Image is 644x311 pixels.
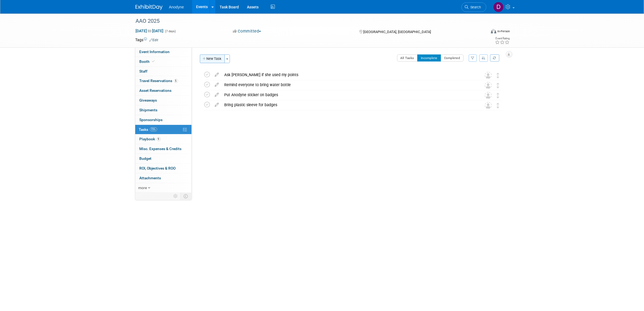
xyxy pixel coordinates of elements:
a: ROI, Objectives & ROO [135,164,191,173]
span: 5 [174,79,178,83]
div: AAO 2025 [134,16,478,26]
span: Budget [140,156,152,161]
div: Put Anodyne sticker on badges [222,90,474,99]
span: 73% [150,127,157,131]
a: Refresh [490,54,499,61]
div: Event Format [454,28,510,36]
span: Giveaways [140,98,157,102]
a: more [135,183,191,193]
div: Remind everyone to bring water bottle [222,80,474,89]
i: Move task [497,103,500,108]
span: Misc. Expenses & Credits [140,147,182,151]
span: Anodyne [169,5,184,9]
td: Toggle Event Tabs [180,193,191,200]
i: Move task [497,73,500,78]
div: Bring plastic sleeve for badges [222,100,474,109]
a: Search [461,2,486,12]
button: Incomplete [417,54,441,61]
span: (7 days) [165,30,176,33]
div: In-Person [497,29,510,33]
td: Personalize Event Tab Strip [171,193,181,200]
img: Unassigned [485,82,492,89]
span: Search [469,5,481,9]
a: Playbook9 [135,134,191,144]
img: Unassigned [485,102,492,109]
div: Event Rating [495,37,510,40]
a: Sponsorships [135,115,191,125]
a: Booth [135,57,191,66]
a: Staff [135,67,191,76]
a: Misc. Expenses & Credits [135,144,191,154]
img: Dawn Jozwiak [493,2,504,12]
i: Move task [497,83,500,88]
img: Format-Inperson.png [491,29,496,33]
button: All Tasks [397,54,418,61]
a: Shipments [135,105,191,115]
a: edit [212,102,222,107]
span: [GEOGRAPHIC_DATA], [GEOGRAPHIC_DATA] [363,30,431,34]
a: Attachments [135,173,191,183]
a: Edit [150,38,158,42]
span: Event Information [140,50,170,54]
a: edit [212,82,222,87]
a: edit [212,72,222,77]
span: Staff [140,69,148,73]
span: to [147,29,152,33]
span: ROI, Objectives & ROO [140,166,176,170]
i: Booth reservation complete [152,60,155,63]
span: more [138,186,147,190]
span: Travel Reservations [140,79,178,83]
img: Unassigned [485,92,492,99]
span: 9 [157,137,161,141]
span: Shipments [140,108,158,112]
a: Event Information [135,47,191,57]
img: Unassigned [485,72,492,79]
img: ExhibitDay [136,5,163,10]
a: edit [212,92,222,97]
button: New Task [200,54,225,63]
span: Playbook [140,137,161,141]
a: Asset Reservations [135,86,191,95]
button: Completed [441,54,464,61]
span: [DATE] [DATE] [136,28,164,33]
span: Tasks [139,127,157,132]
a: Giveaways [135,96,191,105]
a: Tasks73% [135,125,191,134]
span: Booth [140,59,156,64]
i: Move task [497,93,500,98]
td: Tags [136,37,158,43]
a: Travel Reservations5 [135,76,191,86]
span: Sponsorships [140,118,163,122]
div: Ask [PERSON_NAME] if she used my points [222,70,474,79]
span: Attachments [140,176,161,180]
a: Budget [135,154,191,163]
span: Asset Reservations [140,88,172,93]
button: Committed [231,28,263,34]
